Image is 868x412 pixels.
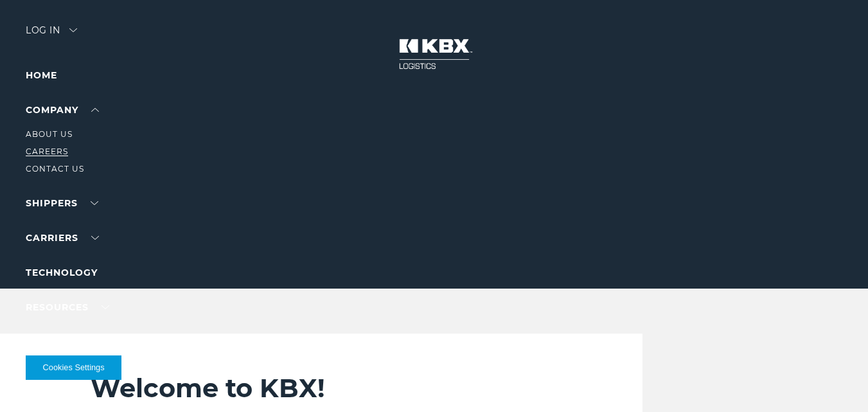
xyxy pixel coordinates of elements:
a: About Us [26,129,73,139]
div: Log in [26,26,77,44]
a: RESOURCES [26,301,109,313]
img: kbx logo [386,26,483,82]
a: Home [26,69,57,81]
h2: Welcome to KBX! [91,372,560,404]
a: Careers [26,147,68,156]
img: arrow [69,28,77,32]
a: Company [26,104,99,116]
a: Carriers [26,232,99,244]
a: Contact Us [26,164,84,174]
a: Technology [26,267,98,278]
button: Cookies Settings [26,355,121,380]
a: SHIPPERS [26,197,98,209]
